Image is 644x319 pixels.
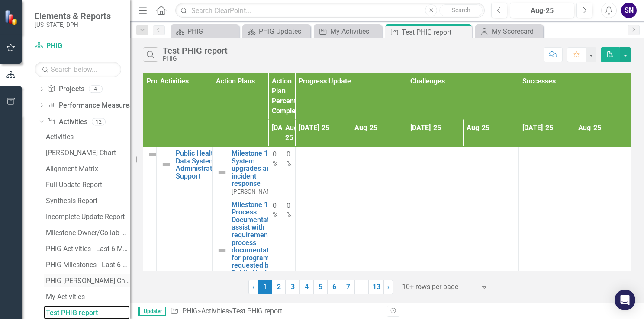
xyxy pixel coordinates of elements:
[295,198,351,303] td: Double-Click to Edit
[282,198,295,303] td: Double-Click to Edit
[44,258,130,271] a: PHIG Milestones - Last 6 Months
[463,147,519,198] td: Double-Click to Edit
[232,150,277,188] a: Milestone 1.1: System upgrades and incident response
[402,27,470,38] div: Test PHIG report
[252,283,254,291] span: ‹
[35,41,121,51] a: PHIG
[273,201,277,221] div: 0 %
[47,84,84,94] a: Projects
[282,147,295,198] td: Double-Click to Edit
[519,198,575,303] td: Double-Click to Edit
[268,147,282,198] td: Double-Click to Edit
[46,277,130,285] div: PHIG [PERSON_NAME] Chart
[187,26,237,37] div: PHIG
[286,280,299,294] a: 3
[519,147,575,198] td: Double-Click to Edit
[3,9,20,26] img: ClearPoint Strategy
[143,147,157,198] td: Double-Click to Edit Right Click for Context Menu
[510,3,574,18] button: Aug-25
[217,167,227,178] img: Not Defined
[35,21,111,28] small: [US_STATE] DPH
[46,165,130,173] div: Alignment Matrix
[44,290,130,303] a: My Activities
[44,178,130,191] a: Full Update Report
[44,162,130,175] a: Alignment Matrix
[44,130,130,144] a: Activities
[89,86,103,93] div: 4
[492,26,541,37] div: My Scorecard
[232,307,282,315] div: Test PHIG report
[175,3,485,18] input: Search ClearPoint...
[387,283,390,291] span: ›
[287,201,291,221] div: 0 %
[44,242,130,255] a: PHIG Activities - Last 6 Months
[46,229,130,237] div: Milestone Owner/Collab Assignments
[46,293,130,301] div: My Activities
[245,26,308,37] a: PHIG Updates
[44,226,130,239] a: Milestone Owner/Collab Assignments
[407,198,463,303] td: Double-Click to Edit
[46,309,130,317] div: Test PHIG report
[46,197,130,205] div: Synthesis Report
[35,11,111,21] span: Elements & Reports
[463,198,519,303] td: Double-Click to Edit
[213,147,268,198] td: Double-Click to Edit Right Click for Context Menu
[213,198,268,303] td: Double-Click to Edit Right Click for Context Menu
[44,194,130,207] a: Synthesis Report
[452,6,470,13] span: Search
[217,245,227,255] img: Not Defined
[351,147,407,198] td: Double-Click to Edit
[232,201,280,292] a: Milestone 1.3: Process Documentation, assist with requirements process documentation for programs...
[299,280,313,294] a: 4
[161,159,171,170] img: Not Defined
[621,3,637,18] button: SN
[287,150,291,169] div: 0 %
[148,150,158,160] img: Not Defined
[44,210,130,223] a: Incomplete Update Report
[268,198,282,303] td: Double-Click to Edit
[615,290,635,310] div: Open Intercom Messenger
[369,280,384,294] a: 13
[138,307,166,316] span: Updater
[330,26,380,37] div: My Activities
[46,261,130,269] div: PHIG Milestones - Last 6 Months
[295,147,351,198] td: Double-Click to Edit
[258,280,272,294] span: 1
[173,26,237,37] a: PHIG
[313,280,327,294] a: 5
[35,62,121,77] input: Search Below...
[176,150,222,180] a: Public Health Data Systems Administration Support
[575,147,631,198] td: Double-Click to Edit
[477,26,541,37] a: My Scorecard
[46,245,130,253] div: PHIG Activities - Last 6 Months
[341,280,355,294] a: 7
[407,147,463,198] td: Double-Click to Edit
[513,6,571,16] div: Aug-25
[201,307,229,315] a: Activities
[273,150,277,169] div: 0 %
[170,306,380,316] div: » »
[182,307,198,315] a: PHIG
[232,188,277,195] small: [PERSON_NAME]
[439,4,483,16] button: Search
[163,55,228,62] div: PHIG
[327,280,341,294] a: 6
[47,117,87,127] a: Activities
[47,101,132,111] a: Performance Measures
[575,198,631,303] td: Double-Click to Edit
[44,274,130,287] a: PHIG [PERSON_NAME] Chart
[163,46,228,55] div: Test PHIG report
[351,198,407,303] td: Double-Click to Edit
[259,26,308,37] div: PHIG Updates
[46,149,130,157] div: [PERSON_NAME] Chart
[44,146,130,159] a: [PERSON_NAME] Chart
[46,213,130,221] div: Incomplete Update Report
[92,118,106,125] div: 12
[46,133,130,141] div: Activities
[46,181,130,189] div: Full Update Report
[316,26,380,37] a: My Activities
[272,280,286,294] a: 2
